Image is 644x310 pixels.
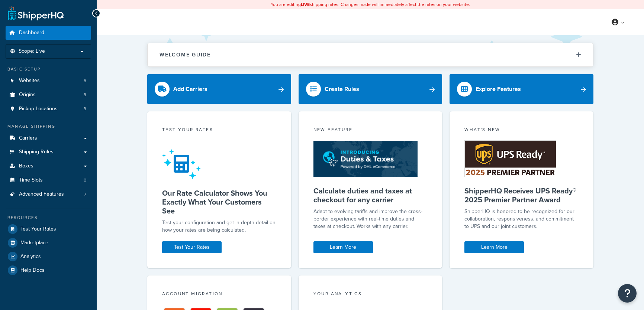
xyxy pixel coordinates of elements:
[313,290,428,299] div: Your Analytics
[162,189,276,215] h5: Our Rate Calculator Shows You Exactly What Your Customers See
[162,290,276,299] div: Account Migration
[6,88,91,102] a: Origins3
[20,267,45,274] span: Help Docs
[313,208,428,230] p: Adapt to evolving tariffs and improve the cross-border experience with real-time duties and taxes...
[160,52,211,58] h2: Welcome Guide
[19,48,45,55] span: Scope: Live
[173,84,207,94] div: Add Carriers
[19,92,36,98] span: Origins
[450,74,593,104] a: Explore Features
[20,254,41,260] span: Analytics
[6,173,91,187] li: Time Slots
[6,123,91,130] div: Manage Shipping
[84,106,86,112] span: 3
[148,43,593,66] button: Welcome Guide
[19,135,37,141] span: Carriers
[6,74,91,88] a: Websites5
[84,177,86,183] span: 0
[325,84,359,94] div: Create Rules
[147,74,291,104] a: Add Carriers
[6,236,91,249] a: Marketplace
[301,1,310,8] b: LIVE
[313,241,373,253] a: Learn More
[6,88,91,102] li: Origins
[6,222,91,236] a: Test Your Rates
[19,78,40,84] span: Websites
[162,241,222,253] a: Test Your Rates
[162,126,276,135] div: Test your rates
[6,264,91,277] a: Help Docs
[464,186,579,204] h5: ShipperHQ Receives UPS Ready® 2025 Premier Partner Award
[6,131,91,145] a: Carriers
[618,284,637,303] button: Open Resource Center
[20,240,48,246] span: Marketplace
[476,84,521,94] div: Explore Features
[19,149,54,155] span: Shipping Rules
[162,219,276,234] div: Test your configuration and get in-depth detail on how your rates are being calculated.
[20,226,56,232] span: Test Your Rates
[6,74,91,88] li: Websites
[464,208,579,230] p: ShipperHQ is honored to be recognized for our collaboration, responsiveness, and commitment to UP...
[6,187,91,201] li: Advanced Features
[6,159,91,173] a: Boxes
[6,102,91,116] li: Pickup Locations
[464,126,579,135] div: What's New
[19,106,58,112] span: Pickup Locations
[19,177,43,183] span: Time Slots
[6,66,91,72] div: Basic Setup
[6,26,91,40] a: Dashboard
[84,191,86,198] span: 7
[313,186,428,204] h5: Calculate duties and taxes at checkout for any carrier
[84,92,86,98] span: 3
[313,126,428,135] div: New Feature
[464,241,524,253] a: Learn More
[6,145,91,159] a: Shipping Rules
[6,250,91,263] a: Analytics
[6,102,91,116] a: Pickup Locations3
[6,173,91,187] a: Time Slots0
[19,30,44,36] span: Dashboard
[6,215,91,221] div: Resources
[299,74,442,104] a: Create Rules
[84,78,86,84] span: 5
[6,187,91,201] a: Advanced Features7
[19,163,33,169] span: Boxes
[19,191,64,198] span: Advanced Features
